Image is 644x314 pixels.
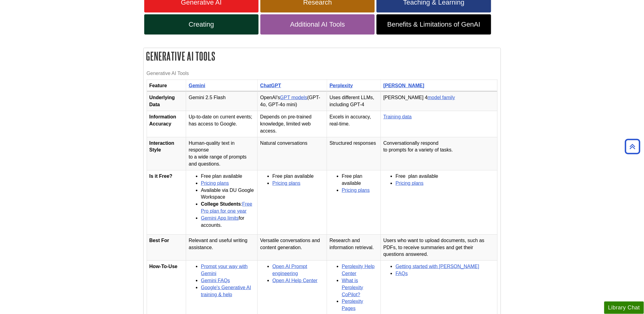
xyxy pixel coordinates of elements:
a: Creating [144,14,259,35]
a: Perplexity [329,83,353,88]
a: [PERSON_NAME] [383,83,424,88]
span: Benefits & Limitations of GenAI [381,21,486,28]
span: Additional AI Tools [265,21,370,28]
button: Library Chat [604,301,644,314]
a: Gemini App limits [201,215,239,221]
a: Perplexity Pages [342,299,363,311]
strong: Interaction Style [149,140,175,153]
a: Google's Generative AI training & help [201,285,251,297]
a: Pricing plans [201,181,229,186]
a: Back to Top [623,142,642,151]
p: Versatile conversations and content generation. [260,237,324,251]
td: Excels in accuracy, real-time. [327,111,381,137]
a: Perplexity Help Center [342,264,375,276]
a: model family [428,95,455,100]
td: Natural conversations [258,137,327,170]
caption: Generative AI Tools [147,67,498,80]
a: Open AI Help Center [272,278,318,283]
td: Uses different LLMs, including GPT-4 [327,92,381,111]
td: Human-quality text in response to a wide range of prompts and questions. [186,137,258,170]
td: Research and information retrieval. [327,234,381,261]
th: Feature [147,80,186,92]
td: [PERSON_NAME] 4 [381,92,497,111]
a: Additional AI Tools [260,14,375,35]
p: Conversationally respond to prompts for a variety of tasks. [383,140,495,154]
a: Gemini FAQs [201,278,230,283]
a: FAQs [396,271,408,276]
td: Gemini 2.5 Flash [186,92,258,111]
a: GPT models [280,95,307,100]
strong: How-To-Use [149,264,178,269]
strong: Best For [149,238,169,243]
strong: College Students [201,201,241,207]
h2: Generative AI Tools [144,48,501,64]
td: Depends on pre-trained knowledge, limited web access. [258,111,327,137]
strong: Information Accuracy [149,114,176,126]
a: What is Perplexity CoPilot? [342,278,363,297]
td: Users who want to upload documents, such as PDFs, to receive summaries and get their questions an... [381,234,497,261]
a: Gemini [189,83,205,88]
td: Up-to-date on current events; has access to Google. [186,111,258,137]
a: Free Pro plan for one year [201,201,252,214]
li: Available via DU Google Workspace [201,187,255,201]
li: Free plan available [201,173,255,180]
td: OpenAI's (GPT-4o, GPT-4o mini) [258,92,327,111]
a: Pricing plans [342,188,370,193]
li: Free plan available [342,173,378,187]
a: Benefits & Limitations of GenAI [377,14,491,35]
a: Pricing plans [396,181,424,186]
span: Creating [149,21,254,28]
li: : [201,201,255,215]
li: Free plan available [272,173,324,180]
a: Pricing plans [272,181,300,186]
a: Open AI Prompt engineering [272,264,307,276]
strong: Underlying Data [149,95,175,107]
a: Training data [383,114,412,119]
li: for accounts. [201,215,255,229]
strong: Is it Free? [149,174,173,179]
a: Getting started with [PERSON_NAME] [396,264,479,269]
a: ChatGPT [260,83,281,88]
td: Structured responses [327,137,381,170]
a: Prompt your way with Gemini [201,264,248,276]
li: Free plan available [396,173,495,180]
td: Relevant and useful writing assistance. [186,234,258,261]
